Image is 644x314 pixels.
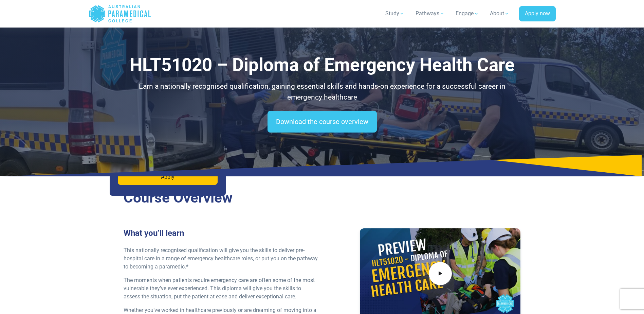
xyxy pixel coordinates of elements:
a: About [486,4,514,23]
p: Earn a nationally recognised qualification, gaining essential skills and hands-on experience for ... [124,81,521,103]
a: Pathways [411,4,449,23]
p: The moments when patients require emergency care are often some of the most vulnerable they’ve ev... [124,276,318,301]
a: Download the course overview [268,111,377,133]
a: Engage [452,4,483,23]
a: Australian Paramedical College [89,3,151,25]
h2: Course Overview [124,189,521,207]
p: This nationally recognised qualification will give you the skills to deliver pre-hospital care in... [124,246,318,271]
h3: What you’ll learn [124,228,318,238]
a: Study [381,4,409,23]
a: Apply now [519,6,556,22]
h1: HLT51020 – Diploma of Emergency Health Care [124,54,521,76]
